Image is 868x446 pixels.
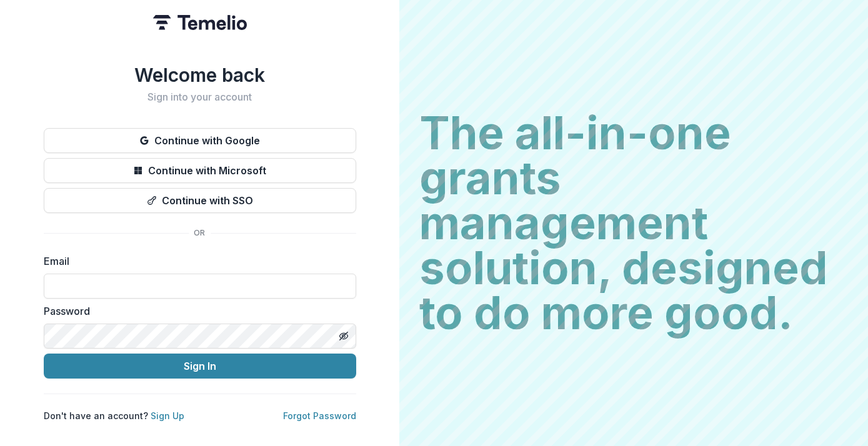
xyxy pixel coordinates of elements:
[283,410,356,421] a: Forgot Password
[334,326,354,346] button: Toggle password visibility
[44,64,356,86] h1: Welcome back
[44,188,356,213] button: Continue with SSO
[153,15,247,30] img: Temelio
[151,410,184,421] a: Sign Up
[44,304,349,319] label: Password
[44,91,356,103] h2: Sign into your account
[44,409,184,422] p: Don't have an account?
[44,128,356,153] button: Continue with Google
[44,354,356,379] button: Sign In
[44,254,349,269] label: Email
[44,158,356,183] button: Continue with Microsoft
